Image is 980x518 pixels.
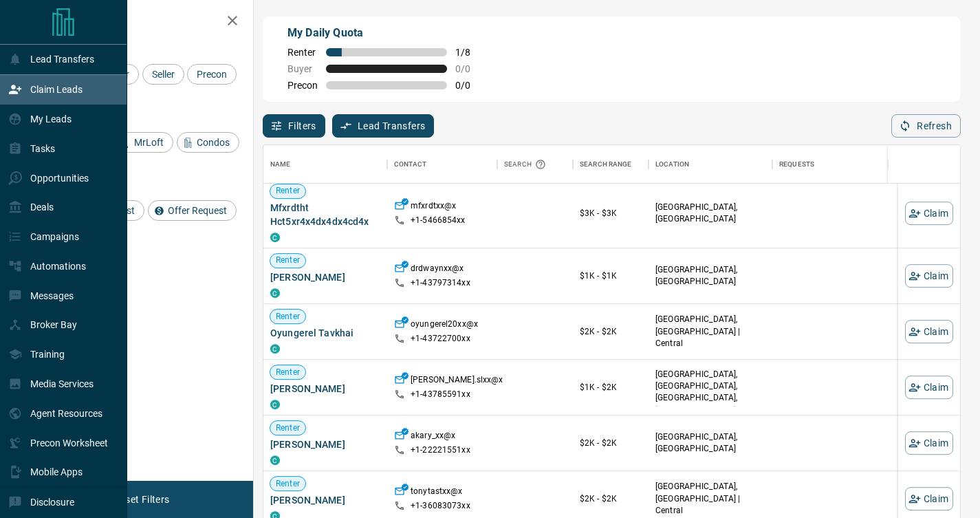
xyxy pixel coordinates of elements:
[411,486,463,500] p: tonytastxx@x
[163,205,232,216] span: Offer Request
[332,114,435,138] button: Lead Transfers
[270,288,280,298] div: condos.ca
[270,478,305,490] span: Renter
[580,207,642,219] p: $3K - $3K
[580,381,642,393] p: $1K - $2K
[270,255,305,267] span: Renter
[114,132,173,153] div: MrLoft
[655,145,689,184] div: Location
[192,137,235,148] span: Condos
[905,376,953,399] button: Claim
[649,145,772,184] div: Location
[905,431,953,455] button: Claim
[580,145,632,184] div: Search Range
[270,145,291,184] div: Name
[142,64,184,85] div: Seller
[44,14,239,30] h2: Filters
[394,145,426,184] div: Contact
[504,145,549,184] div: Search
[655,264,765,288] p: [GEOGRAPHIC_DATA], [GEOGRAPHIC_DATA]
[411,374,503,389] p: [PERSON_NAME].slxx@x
[411,277,470,289] p: +1- 43797314xx
[411,215,466,226] p: +1- 5466854xx
[270,201,380,228] span: Mfxrdtht Hct5xr4x4dx4dx4cd4x
[411,444,470,456] p: +1- 22221551xx
[411,500,470,512] p: +1- 36083073xx
[270,186,305,197] span: Renter
[905,202,953,225] button: Claim
[573,145,649,184] div: Search Range
[270,382,380,396] span: [PERSON_NAME]
[779,145,814,184] div: Requests
[891,114,961,138] button: Refresh
[455,80,486,91] span: 0 / 0
[129,137,168,148] span: MrLoft
[411,200,456,215] p: mfxrdtxx@x
[177,132,239,153] div: Condos
[270,311,305,323] span: Renter
[655,369,765,428] p: [GEOGRAPHIC_DATA], [GEOGRAPHIC_DATA], [GEOGRAPHIC_DATA], [GEOGRAPHIC_DATA] | [GEOGRAPHIC_DATA]
[580,437,642,449] p: $2K - $2K
[772,145,896,184] div: Requests
[287,63,318,74] span: Buyer
[187,64,237,85] div: Precon
[580,493,642,505] p: $2K - $2K
[270,233,280,242] div: condos.ca
[270,422,305,434] span: Renter
[270,326,380,340] span: Oyungerel Tavkhai
[270,493,380,507] span: [PERSON_NAME]
[263,145,387,184] div: Name
[105,488,178,511] button: Reset Filters
[905,264,953,288] button: Claim
[287,47,318,58] span: Renter
[287,25,486,41] p: My Daily Quota
[905,320,953,343] button: Claim
[270,455,280,465] div: condos.ca
[270,400,280,409] div: condos.ca
[655,431,765,455] p: [GEOGRAPHIC_DATA], [GEOGRAPHIC_DATA]
[387,145,497,184] div: Contact
[455,63,486,74] span: 0 / 0
[270,367,305,378] span: Renter
[411,430,455,444] p: akary_xx@x
[455,47,486,58] span: 1 / 8
[147,69,179,80] span: Seller
[655,482,765,517] p: [GEOGRAPHIC_DATA], [GEOGRAPHIC_DATA] | Central
[655,314,765,349] p: [GEOGRAPHIC_DATA], [GEOGRAPHIC_DATA] | Central
[192,69,232,80] span: Precon
[270,270,380,284] span: [PERSON_NAME]
[411,319,478,333] p: oyungerel20xx@x
[270,438,380,451] span: [PERSON_NAME]
[148,200,237,221] div: Offer Request
[411,263,464,277] p: drdwaynxx@x
[270,344,280,354] div: condos.ca
[580,270,642,282] p: $1K - $1K
[287,80,318,91] span: Precon
[905,487,953,510] button: Claim
[411,333,470,345] p: +1- 43722700xx
[411,389,470,400] p: +1- 43785591xx
[580,325,642,338] p: $2K - $2K
[655,202,765,225] p: [GEOGRAPHIC_DATA], [GEOGRAPHIC_DATA]
[263,114,325,138] button: Filters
